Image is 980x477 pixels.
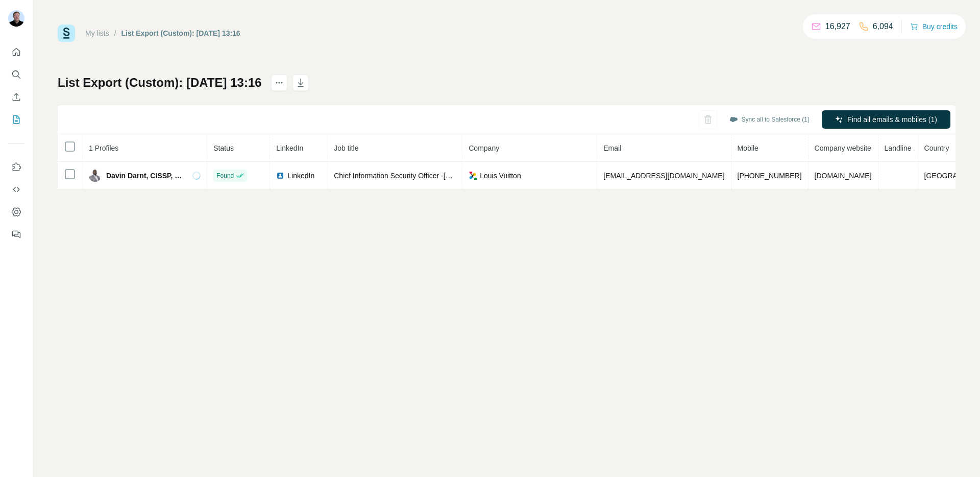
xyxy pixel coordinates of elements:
img: Avatar [89,170,101,182]
li: / [114,28,116,38]
span: LinkedIn [276,144,303,152]
button: Use Surfe API [8,180,24,199]
button: Sync all to Salesforce (1) [722,112,817,127]
span: [DOMAIN_NAME] [815,172,872,180]
button: Feedback [8,225,24,244]
p: 6,094 [873,20,893,33]
span: Davin Darnt, CISSP, CCSP [106,171,182,181]
img: LinkedIn logo [276,172,284,180]
span: 1 Profiles [89,144,118,152]
button: Use Surfe on LinkedIn [8,158,24,176]
div: List Export (Custom): [DATE] 13:16 [121,28,240,38]
button: Quick start [8,43,24,61]
img: Avatar [8,10,24,27]
span: Country [924,144,949,152]
span: [EMAIL_ADDRESS][DOMAIN_NAME] [603,172,724,180]
h1: List Export (Custom): [DATE] 13:16 [58,75,262,91]
span: [PHONE_NUMBER] [738,172,802,180]
span: Email [603,144,621,152]
img: company-logo [469,172,477,180]
span: Chief Information Security Officer -[GEOGRAPHIC_DATA] [334,172,518,180]
img: Surfe Logo [58,25,75,42]
span: Status [213,144,234,152]
button: Buy credits [910,19,958,34]
a: My lists [85,29,109,37]
button: Search [8,65,24,84]
span: Find all emails & mobiles (1) [847,114,937,125]
span: Job title [334,144,358,152]
span: LinkedIn [287,171,314,181]
button: Enrich CSV [8,88,24,106]
span: Company [469,144,499,152]
span: Found [216,171,234,180]
button: Find all emails & mobiles (1) [822,110,950,129]
span: Company website [815,144,871,152]
button: Dashboard [8,203,24,221]
p: 16,927 [825,20,850,33]
span: Louis Vuitton [480,171,521,181]
span: Landline [885,144,912,152]
button: My lists [8,110,24,129]
span: Mobile [738,144,758,152]
button: actions [271,75,287,91]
